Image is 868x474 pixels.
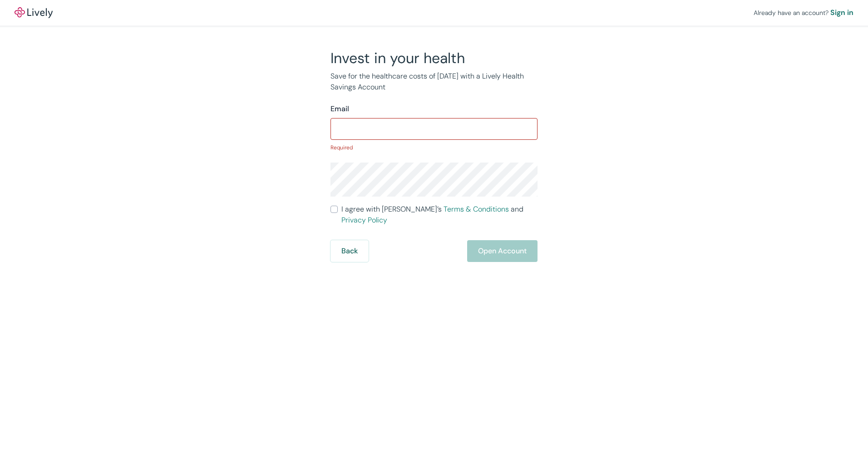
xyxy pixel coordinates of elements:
img: Lively [15,7,53,18]
a: Privacy Policy [341,215,387,225]
p: Save for the healthcare costs of [DATE] with a Lively Health Savings Account [330,71,538,93]
span: I agree with [PERSON_NAME]’s and [341,204,538,226]
button: Back [330,240,369,262]
a: Terms & Conditions [444,204,509,214]
a: LivelyLively [15,7,53,18]
div: Already have an account? [754,7,853,18]
a: Sign in [830,7,853,18]
label: Email [330,104,349,114]
p: Required [330,143,538,152]
h2: Invest in your health [330,49,538,67]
